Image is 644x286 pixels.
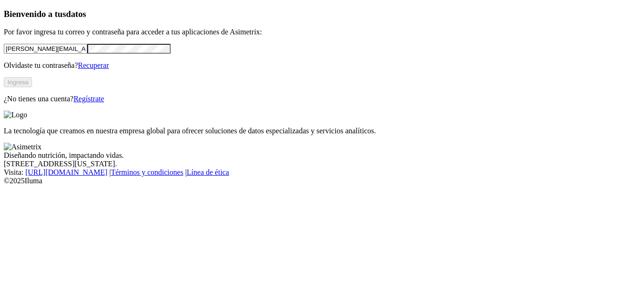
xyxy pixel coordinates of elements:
div: © 2025 Iluma [4,177,640,185]
h3: Bienvenido a tus [4,9,640,19]
button: Ingresa [4,77,32,87]
div: Diseñando nutrición, impactando vidas. [4,151,640,160]
input: Tu correo [4,44,87,54]
span: datos [66,9,86,19]
img: Logo [4,111,27,119]
a: Regístrate [74,95,104,103]
a: [URL][DOMAIN_NAME] [25,168,107,176]
p: ¿No tienes una cuenta? [4,95,640,103]
p: Olvidaste tu contraseña? [4,61,640,70]
img: Asimetrix [4,143,41,151]
a: Recuperar [78,61,109,69]
div: Visita : | | [4,168,640,177]
p: La tecnología que creamos en nuestra empresa global para ofrecer soluciones de datos especializad... [4,127,640,135]
div: [STREET_ADDRESS][US_STATE]. [4,160,640,168]
a: Línea de ética [187,168,229,176]
p: Por favor ingresa tu correo y contraseña para acceder a tus aplicaciones de Asimetrix: [4,28,640,36]
a: Términos y condiciones [111,168,183,176]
